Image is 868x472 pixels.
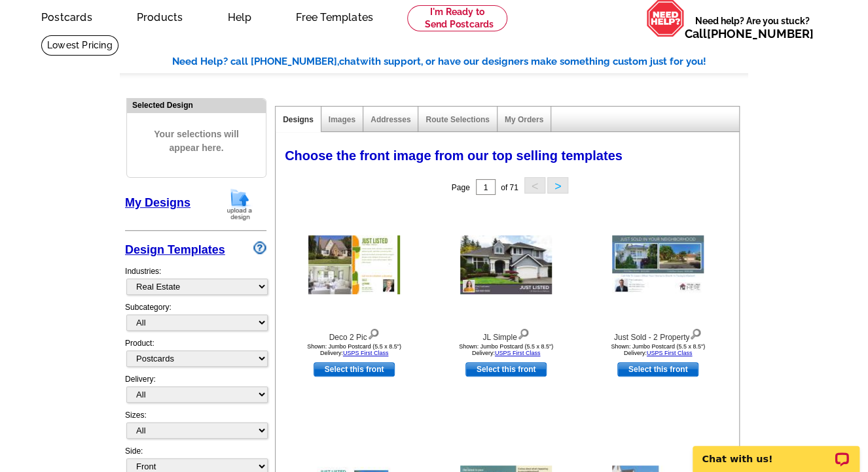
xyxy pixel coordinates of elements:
img: Deco 2 Pic [308,235,400,294]
a: Postcards [20,1,113,31]
img: view design details [517,326,530,340]
iframe: LiveChat chat widget [684,431,868,472]
div: Deco 2 Pic [282,326,426,343]
a: Designs [283,115,314,124]
a: My Designs [125,196,190,209]
div: Delivery: [125,373,266,409]
a: [PHONE_NUMBER] [707,27,814,41]
img: design-wizard-help-icon.png [253,241,266,254]
img: upload-design [223,188,257,221]
div: Shown: Jumbo Postcard (5.5 x 8.5") Delivery: [586,343,730,356]
div: Selected Design [127,99,266,111]
button: > [547,177,568,194]
a: USPS First Class [647,350,693,356]
a: USPS First Class [343,350,389,356]
span: Call [685,27,814,41]
span: Your selections will appear here. [137,114,256,168]
div: Shown: Jumbo Postcard (5.5 x 8.5") Delivery: [282,343,426,356]
img: Just Sold - 2 Property [612,235,704,294]
span: Choose the front image from our top selling templates [285,148,623,163]
span: chat [339,56,360,67]
img: view design details [367,326,380,340]
span: Page [452,183,470,192]
a: Products [116,1,204,31]
div: Shown: Jumbo Postcard (5.5 x 8.5") Delivery: [434,343,578,356]
span: of 71 [501,183,518,192]
a: Route Selections [425,115,489,124]
a: Images [329,115,355,124]
a: use this design [314,362,395,377]
a: use this design [617,362,698,377]
div: Subcategory: [125,301,266,337]
div: Sizes: [125,409,266,445]
span: Need help? Are you stuck? [685,14,820,41]
div: Need Help? call [PHONE_NUMBER], with support, or have our designers make something custom just fo... [172,54,748,69]
img: JL Simple [460,235,552,294]
div: JL Simple [434,326,578,343]
a: My Orders [505,115,543,124]
a: Design Templates [125,243,225,256]
a: use this design [465,362,547,377]
a: Free Templates [275,1,394,31]
a: Addresses [371,115,410,124]
div: Industries: [125,259,266,301]
div: Just Sold - 2 Property [586,326,730,343]
div: Product: [125,337,266,373]
img: view design details [689,326,702,340]
a: USPS First Class [495,350,541,356]
button: < [524,177,545,194]
a: Help [206,1,272,31]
